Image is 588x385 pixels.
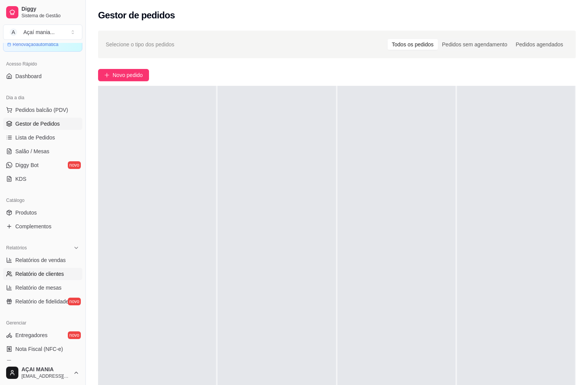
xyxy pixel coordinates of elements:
[21,373,70,379] span: [EMAIL_ADDRESS][DOMAIN_NAME]
[15,359,57,367] span: Controle de caixa
[3,343,82,355] a: Nota Fiscal (NFC-e)
[21,366,70,373] span: AÇAI MANIA
[15,298,69,305] span: Relatório de fidelidade
[511,39,567,50] div: Pedidos agendados
[15,209,37,216] span: Produtos
[3,3,82,21] a: DiggySistema de Gestão
[3,329,82,341] a: Entregadoresnovo
[3,206,82,219] a: Produtos
[15,72,42,80] span: Dashboard
[438,39,511,50] div: Pedidos sem agendamento
[10,28,17,36] span: A
[3,254,82,266] a: Relatórios de vendas
[15,331,47,339] span: Entregadores
[15,106,68,114] span: Pedidos balcão (PDV)
[3,131,82,144] a: Lista de Pedidos
[3,282,82,294] a: Relatório de mesas
[3,70,82,82] a: Dashboard
[3,118,82,130] a: Gestor de Pedidos
[3,159,82,171] a: Diggy Botnovo
[21,13,79,19] span: Sistema de Gestão
[3,173,82,185] a: KDS
[15,175,26,183] span: KDS
[113,71,143,79] span: Novo pedido
[15,270,64,278] span: Relatório de clientes
[98,9,175,21] h2: Gestor de pedidos
[3,145,82,157] a: Salão / Mesas
[15,161,39,169] span: Diggy Bot
[388,39,438,50] div: Todos os pedidos
[3,364,82,382] button: AÇAI MANIA[EMAIL_ADDRESS][DOMAIN_NAME]
[106,40,174,49] span: Selecione o tipo dos pedidos
[15,120,60,128] span: Gestor de Pedidos
[15,284,62,292] span: Relatório de mesas
[15,345,63,353] span: Nota Fiscal (NFC-e)
[3,295,82,308] a: Relatório de fidelidadenovo
[104,72,110,78] span: plus
[3,92,82,104] div: Dia a dia
[15,134,55,141] span: Lista de Pedidos
[21,6,79,13] span: Diggy
[13,41,58,48] article: Renovação automática
[3,220,82,233] a: Complementos
[3,194,82,206] div: Catálogo
[98,69,149,81] button: Novo pedido
[15,223,51,230] span: Complementos
[3,357,82,369] a: Controle de caixa
[3,104,82,116] button: Pedidos balcão (PDV)
[3,25,82,40] button: Select a team
[3,268,82,280] a: Relatório de clientes
[23,28,55,36] div: Açaí mania ...
[15,256,66,264] span: Relatórios de vendas
[6,245,27,251] span: Relatórios
[3,58,82,70] div: Acesso Rápido
[15,147,49,155] span: Salão / Mesas
[3,317,82,329] div: Gerenciar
